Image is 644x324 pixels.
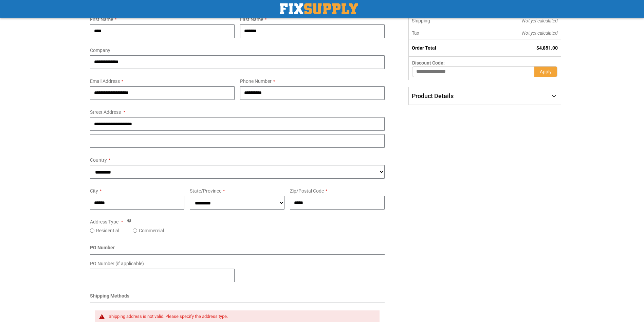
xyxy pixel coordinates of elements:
[139,227,164,234] label: Commercial
[190,188,221,194] span: State/Province
[109,314,373,319] div: Shipping address is not valid. Please specify the address type.
[90,157,107,163] span: Country
[90,17,113,22] span: First Name
[240,17,263,22] span: Last Name
[90,244,385,255] div: PO Number
[412,92,454,100] span: Product Details
[240,78,272,84] span: Phone Number
[90,48,110,53] span: Company
[90,219,118,224] span: Address Type
[412,60,445,66] span: Discount Code:
[409,27,476,39] th: Tax
[90,109,121,115] span: Street Address
[540,69,552,74] span: Apply
[522,30,558,36] span: Not yet calculated
[90,78,120,84] span: Email Address
[96,227,119,234] label: Residential
[522,18,558,23] span: Not yet calculated
[90,292,385,303] div: Shipping Methods
[90,188,98,194] span: City
[280,3,358,14] img: Fix Industrial Supply
[90,261,144,266] span: PO Number (if applicable)
[536,45,558,51] span: $4,851.00
[412,18,430,23] span: Shipping
[534,66,557,77] button: Apply
[280,3,358,14] a: store logo
[412,45,436,51] strong: Order Total
[290,188,324,194] span: Zip/Postal Code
